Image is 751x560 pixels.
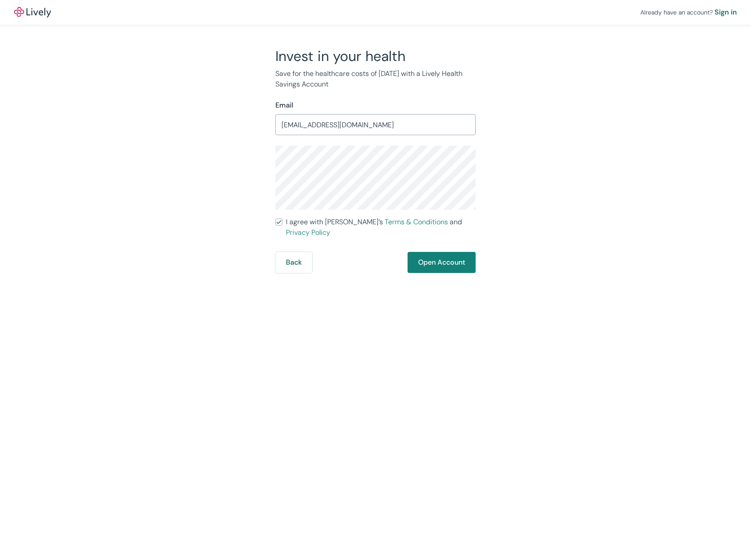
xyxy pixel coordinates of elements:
div: Already have an account? [640,7,737,18]
p: Save for the healthcare costs of [DATE] with a Lively Health Savings Account [275,68,476,90]
a: Terms & Conditions [385,217,448,226]
a: Privacy Policy [286,228,330,237]
a: Sign in [715,7,737,18]
label: Email [275,100,293,111]
span: I agree with [PERSON_NAME]’s and [286,217,476,238]
button: Back [275,252,312,273]
a: LivelyLively [14,7,51,18]
button: Open Account [408,252,476,273]
h2: Invest in your health [275,47,476,65]
img: Lively [14,7,51,18]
